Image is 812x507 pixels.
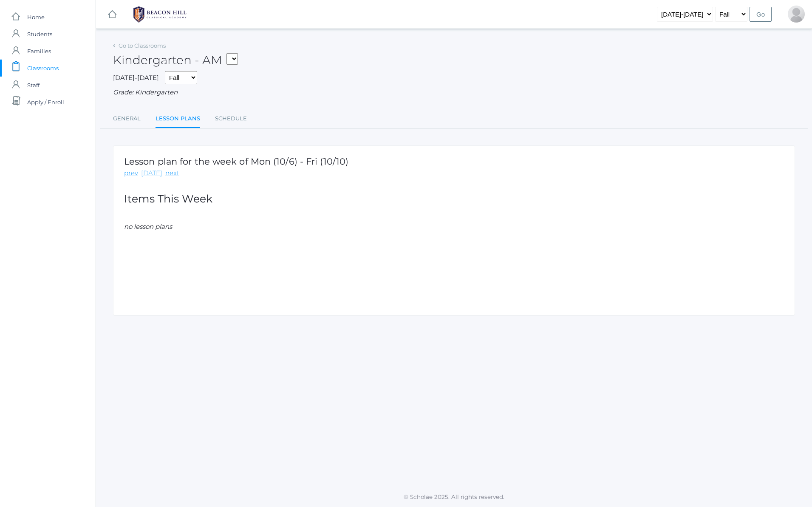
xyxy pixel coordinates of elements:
span: Families [27,43,51,60]
div: Hallie Canan [788,6,805,23]
span: Apply / Enroll [27,94,64,111]
h2: Kindergarten - AM [113,54,238,67]
a: prev [124,168,138,178]
a: General [113,110,141,127]
a: Lesson Plans [156,110,200,128]
h1: Lesson plan for the week of Mon (10/6) - Fri (10/10) [124,157,348,166]
a: next [165,168,179,178]
em: no lesson plans [124,222,172,231]
span: Staff [27,77,40,94]
span: [DATE]-[DATE] [113,74,159,82]
a: Go to Classrooms [119,42,166,49]
a: Schedule [215,110,247,127]
a: [DATE] [141,168,162,178]
input: Go [750,7,772,22]
p: © Scholae 2025. All rights reserved. [96,493,812,501]
img: 1_BHCALogos-05.png [128,4,192,25]
div: Grade: Kindergarten [113,88,795,97]
h2: Items This Week [124,193,784,205]
span: Home [27,9,45,26]
span: Classrooms [27,60,59,77]
span: Students [27,26,52,43]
